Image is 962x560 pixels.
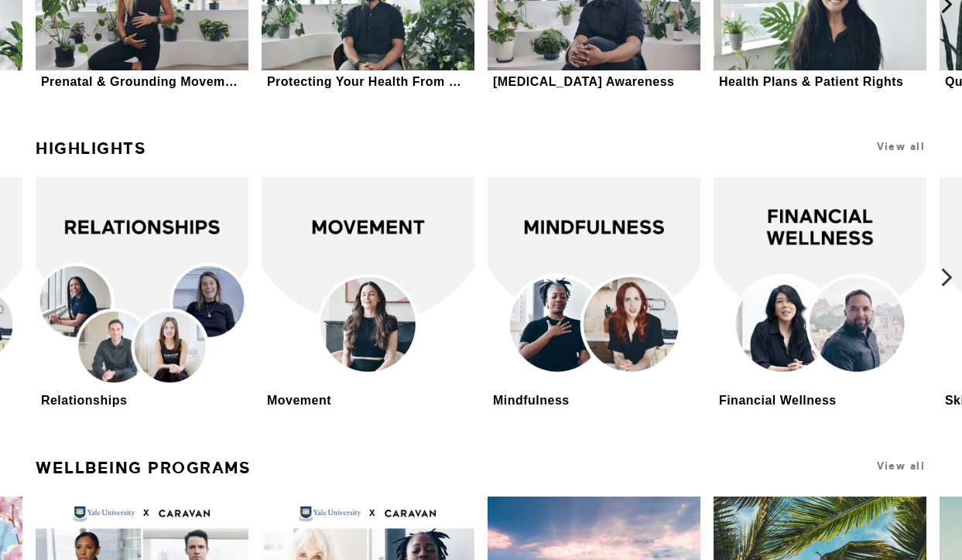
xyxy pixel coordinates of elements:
[877,141,925,152] a: View all
[877,460,925,472] a: View all
[714,177,926,411] a: Financial WellnessFinancial Wellness
[36,452,251,484] a: Wellbeing Programs
[267,393,331,408] div: Movement
[41,393,127,408] div: Relationships
[493,74,675,89] div: [MEDICAL_DATA] Awareness
[488,177,700,411] a: MindfulnessMindfulness
[41,74,243,89] div: Prenatal & Grounding Movement
[36,177,248,411] a: RelationshipsRelationships
[262,177,474,411] a: MovementMovement
[267,74,469,89] div: Protecting Your Health From Vaping Risks
[719,74,904,89] div: Health Plans & Patient Rights
[493,393,570,408] div: Mindfulness
[719,393,837,408] div: Financial Wellness
[36,132,146,165] a: Highlights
